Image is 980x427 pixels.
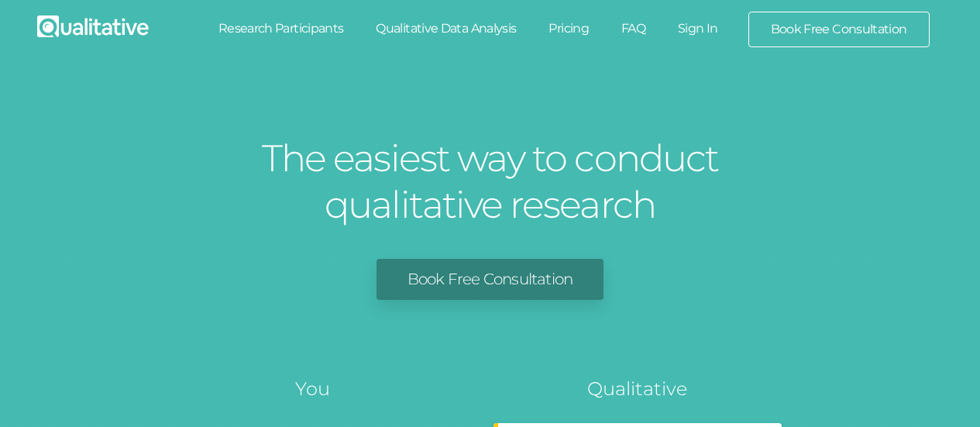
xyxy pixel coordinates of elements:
[749,12,929,46] a: Book Free Consultation
[662,12,734,46] a: Sign In
[37,15,149,37] img: Qualitative
[377,259,603,300] a: Book Free Consultation
[258,135,723,228] h1: The easiest way to conduct qualitative research
[605,12,662,46] a: FAQ
[587,377,687,400] tspan: Qualitative
[295,377,330,400] tspan: You
[532,12,605,46] a: Pricing
[359,12,532,46] a: Qualitative Data Analysis
[202,12,360,46] a: Research Participants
